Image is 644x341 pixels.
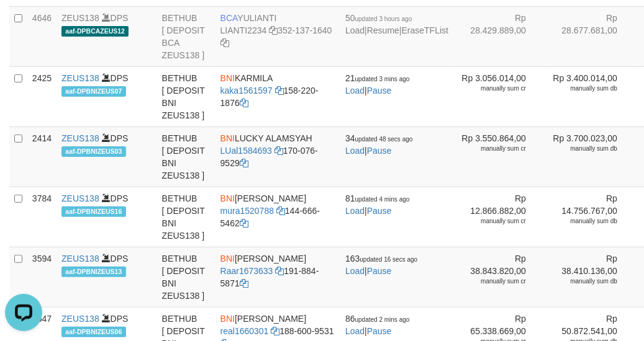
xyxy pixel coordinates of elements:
[345,314,409,336] span: |
[345,254,417,263] span: 163
[345,254,417,276] span: |
[345,266,365,276] a: Load
[220,133,235,143] span: BNI
[550,217,617,226] div: manually sum db
[5,5,42,42] button: Open LiveChat chat widget
[345,326,365,336] a: Load
[345,133,412,143] span: 34
[355,76,410,82] span: updated 3 mins ago
[458,217,526,226] div: manually sum cr
[240,278,248,288] a: Copy 1918845871 to clipboard
[220,86,273,95] a: kaka1561597
[220,13,238,23] span: BCA
[271,326,279,336] a: Copy real1660301 to clipboard
[360,256,418,263] span: updated 16 secs ago
[355,196,410,203] span: updated 4 mins ago
[355,316,410,323] span: updated 2 mins ago
[61,254,99,263] a: ZEUS138
[345,86,365,95] a: Load
[276,206,285,216] a: Copy mura1520788 to clipboard
[27,126,57,187] td: 2414
[61,13,99,23] a: ZEUS138
[345,13,448,35] span: | |
[220,193,235,203] span: BNI
[453,126,545,187] td: Rp 3.550.864,00
[157,126,215,187] td: BETHUB [ DEPOSIT BNI ZEUS138 ]
[345,193,409,216] span: |
[215,6,340,66] td: YULIANTI 352-137-1640
[220,38,229,48] a: Copy 3521371640 to clipboard
[61,327,126,337] span: aaf-DPBNIZEUS06
[345,133,412,156] span: |
[345,25,365,35] a: Load
[545,66,636,126] td: Rp 3.400.014,00
[61,314,99,324] a: ZEUS138
[240,98,248,108] a: Copy 1582201876 to clipboard
[57,187,157,247] td: DPS
[61,146,126,157] span: aaf-DPBNIZEUS03
[367,146,392,156] a: Pause
[57,66,157,126] td: DPS
[27,66,57,126] td: 2425
[57,6,157,66] td: DPS
[220,146,272,156] a: LUal1584693
[27,187,57,247] td: 3784
[345,13,412,23] span: 50
[402,25,448,35] a: EraseTFList
[355,136,413,143] span: updated 48 secs ago
[367,86,392,95] a: Pause
[215,247,340,307] td: [PERSON_NAME] 191-884-5871
[57,126,157,187] td: DPS
[550,84,617,93] div: manually sum db
[550,144,617,153] div: manually sum db
[61,267,126,277] span: aaf-DPBNIZEUS13
[345,73,409,95] span: |
[61,86,126,97] span: aaf-DPBNIZEUS07
[220,254,235,263] span: BNI
[269,25,278,35] a: Copy LIANTI2234 to clipboard
[220,314,235,324] span: BNI
[220,73,235,83] span: BNI
[215,126,340,187] td: LUCKY ALAMSYAH 170-076-9529
[453,247,545,307] td: Rp 38.843.820,00
[240,218,248,228] a: Copy 1446665462 to clipboard
[157,66,215,126] td: BETHUB [ DEPOSIT BNI ZEUS138 ]
[545,247,636,307] td: Rp 38.410.136,00
[545,187,636,247] td: Rp 14.756.767,00
[57,247,157,307] td: DPS
[345,206,365,216] a: Load
[157,6,215,66] td: BETHUB [ DEPOSIT BCA ZEUS138 ]
[545,126,636,187] td: Rp 3.700.023,00
[220,266,273,276] a: Raar1673633
[275,266,284,276] a: Copy Raar1673633 to clipboard
[550,277,617,286] div: manually sum db
[458,144,526,153] div: manually sum cr
[157,247,215,307] td: BETHUB [ DEPOSIT BNI ZEUS138 ]
[27,6,57,66] td: 4646
[215,187,340,247] td: [PERSON_NAME] 144-666-5462
[240,158,248,168] a: Copy 1700769529 to clipboard
[61,133,99,143] a: ZEUS138
[61,26,129,37] span: aaf-DPBCAZEUS12
[345,314,409,324] span: 86
[275,86,284,95] a: Copy kaka1561597 to clipboard
[345,146,365,156] a: Load
[27,247,57,307] td: 3594
[274,146,283,156] a: Copy LUal1584693 to clipboard
[61,193,99,203] a: ZEUS138
[345,73,409,83] span: 21
[220,206,274,216] a: mura1520788
[345,193,409,203] span: 81
[545,6,636,66] td: Rp 28.677.681,00
[458,277,526,286] div: manually sum cr
[61,73,99,83] a: ZEUS138
[453,66,545,126] td: Rp 3.056.014,00
[367,206,392,216] a: Pause
[355,15,412,22] span: updated 3 hours ago
[453,6,545,66] td: Rp 28.429.889,00
[61,206,126,217] span: aaf-DPBNIZEUS16
[157,187,215,247] td: BETHUB [ DEPOSIT BNI ZEUS138 ]
[220,25,267,35] a: LIANTI2234
[367,326,392,336] a: Pause
[220,326,269,336] a: real1660301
